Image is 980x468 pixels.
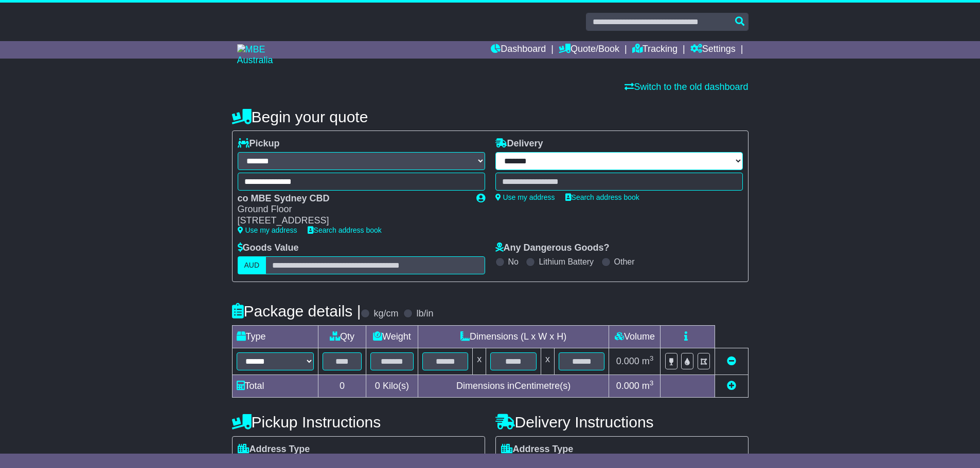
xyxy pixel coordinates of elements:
[238,256,266,274] label: AUD
[238,444,310,455] label: Address Type
[238,193,466,204] div: co MBE Sydney CBD
[727,356,736,366] a: Remove this item
[632,41,678,59] a: Tracking
[238,215,466,227] div: [STREET_ADDRESS]
[690,41,736,59] a: Settings
[375,381,380,391] span: 0
[418,325,609,348] td: Dimensions (L x W x H)
[625,82,748,92] a: Switch to the old dashboard
[318,325,366,348] td: Qty
[650,379,654,387] sup: 3
[559,41,619,59] a: Quote/Book
[541,348,554,375] td: x
[539,257,594,267] label: Lithium Battery
[501,444,574,455] label: Address Type
[650,354,654,362] sup: 3
[616,356,639,366] span: 0.000
[495,193,555,201] a: Use my address
[373,308,398,320] label: kg/cm
[232,108,749,125] h4: Begin your quote
[495,414,749,430] h4: Delivery Instructions
[609,325,661,348] td: Volume
[642,356,654,366] span: m
[416,308,433,320] label: lb/in
[238,226,297,234] a: Use my address
[495,242,610,254] label: Any Dangerous Goods?
[366,325,418,348] td: Weight
[565,193,639,201] a: Search address book
[418,375,609,397] td: Dimensions in Centimetre(s)
[614,257,635,267] label: Other
[727,381,736,391] a: Add new item
[495,138,543,149] label: Delivery
[366,375,418,397] td: Kilo(s)
[473,348,486,375] td: x
[232,303,361,320] h4: Package details |
[508,257,519,267] label: No
[308,226,382,234] a: Search address book
[491,41,546,59] a: Dashboard
[232,325,318,348] td: Type
[616,381,639,391] span: 0.000
[238,138,280,149] label: Pickup
[232,414,485,430] h4: Pickup Instructions
[642,381,654,391] span: m
[232,375,318,397] td: Total
[238,242,299,254] label: Goods Value
[238,204,466,215] div: Ground Floor
[318,375,366,397] td: 0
